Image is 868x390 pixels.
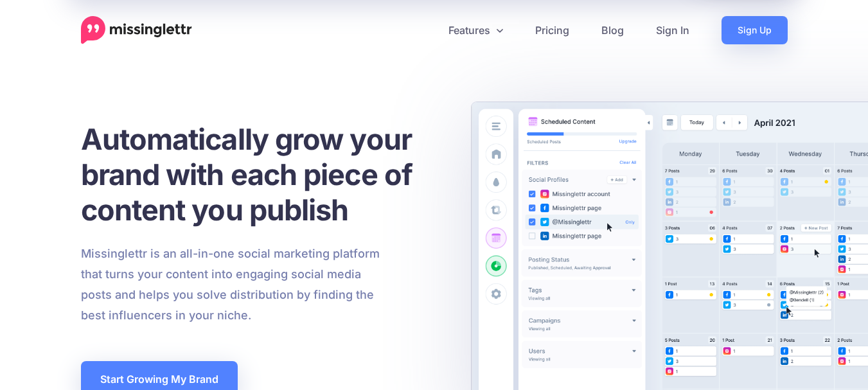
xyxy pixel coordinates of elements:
[432,16,519,44] a: Features
[640,16,705,44] a: Sign In
[519,16,585,44] a: Pricing
[81,16,192,44] a: Home
[81,244,380,326] p: Missinglettr is an all-in-one social marketing platform that turns your content into engaging soc...
[81,121,444,227] h1: Automatically grow your brand with each piece of content you publish
[585,16,640,44] a: Blog
[722,16,788,44] a: Sign Up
